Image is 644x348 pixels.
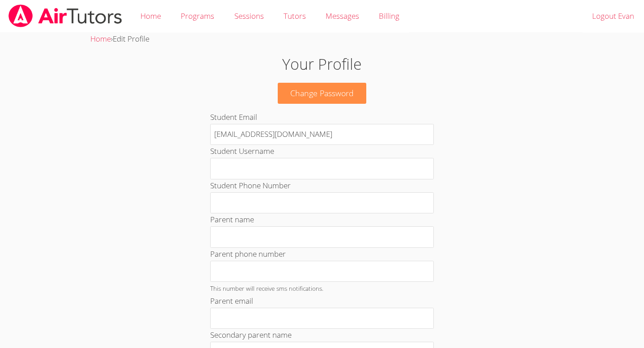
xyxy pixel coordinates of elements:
label: Secondary parent name [210,330,292,340]
label: Parent email [210,296,253,306]
a: Home [90,34,111,44]
a: Change Password [278,83,366,104]
div: › [90,33,554,46]
span: Messages [326,11,359,21]
span: Edit Profile [113,34,149,44]
label: Student Email [210,112,257,122]
label: Parent phone number [210,249,286,259]
label: Student Phone Number [210,180,291,191]
label: Student Username [210,146,274,156]
img: airtutors_banner-c4298cdbf04f3fff15de1276eac7730deb9818008684d7c2e4769d2f7ddbe033.png [8,4,123,27]
h1: Your Profile [148,53,496,76]
small: This number will receive sms notifications. [210,284,323,293]
label: Parent name [210,214,254,225]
